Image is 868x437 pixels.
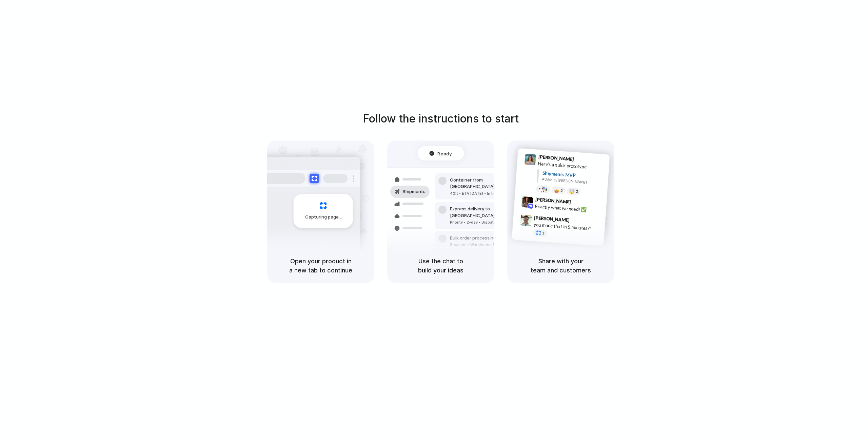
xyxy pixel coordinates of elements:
div: Added by [PERSON_NAME] [542,176,604,186]
div: Here's a quick prototype [538,160,606,171]
span: 8 [545,187,548,191]
span: 1 [542,231,545,235]
span: Capturing page [305,214,343,221]
span: [PERSON_NAME] [535,195,571,205]
div: Exactly what we need! ✅ [535,203,603,214]
div: Express delivery to [GEOGRAPHIC_DATA] [450,206,523,219]
span: 9:41 AM [576,156,590,164]
span: 3 [576,189,578,193]
div: 8 pallets • Warehouse B • Packed [450,242,513,248]
span: Ready [438,150,452,157]
div: Container from [GEOGRAPHIC_DATA] [450,177,523,190]
h5: Use the chat to build your ideas [395,256,486,275]
span: [PERSON_NAME] [538,153,574,163]
h1: Follow the instructions to start [363,111,519,127]
div: 🤯 [569,189,575,194]
span: 5 [560,188,563,192]
span: Shipments [402,188,426,195]
div: Bulk order processing [450,235,513,242]
div: Priority • 2-day • Dispatched [450,220,523,225]
div: Shipments MVP [542,169,605,180]
h5: Open your product in a new tab to continue [275,256,366,275]
div: 40ft • ETA [DATE] • In transit [450,191,523,196]
h5: Share with your team and customers [515,256,606,275]
span: 9:47 AM [572,217,586,225]
span: 9:42 AM [573,199,587,207]
span: [PERSON_NAME] [534,214,570,224]
div: you made that in 5 minutes?! [533,221,601,232]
